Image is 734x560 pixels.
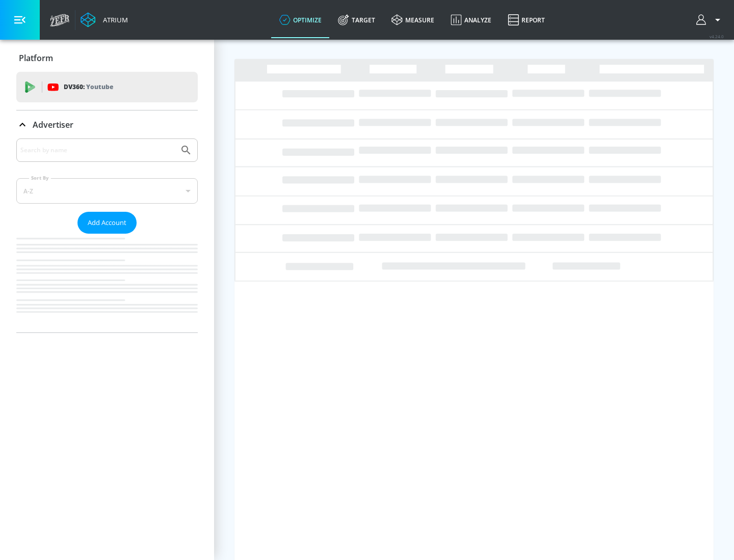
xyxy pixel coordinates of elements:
nav: list of Advertiser [16,234,198,332]
a: Report [500,2,553,38]
a: measure [383,2,442,38]
p: DV360: [64,81,113,93]
div: Platform [16,44,198,72]
div: DV360: Youtube [16,72,198,102]
div: Advertiser [16,110,198,139]
span: Add Account [88,217,126,229]
label: Sort By [29,175,51,181]
button: Add Account [77,212,137,234]
a: Atrium [81,12,128,27]
input: Search by name [20,144,175,157]
span: v 4.24.0 [710,34,724,39]
p: Advertiser [33,119,73,130]
p: Platform [19,52,53,64]
a: optimize [271,2,330,38]
a: Target [330,2,383,38]
p: Youtube [86,81,113,92]
a: Analyze [442,2,500,38]
div: A-Z [16,178,198,204]
div: Advertiser [16,138,198,332]
div: Atrium [99,15,128,24]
